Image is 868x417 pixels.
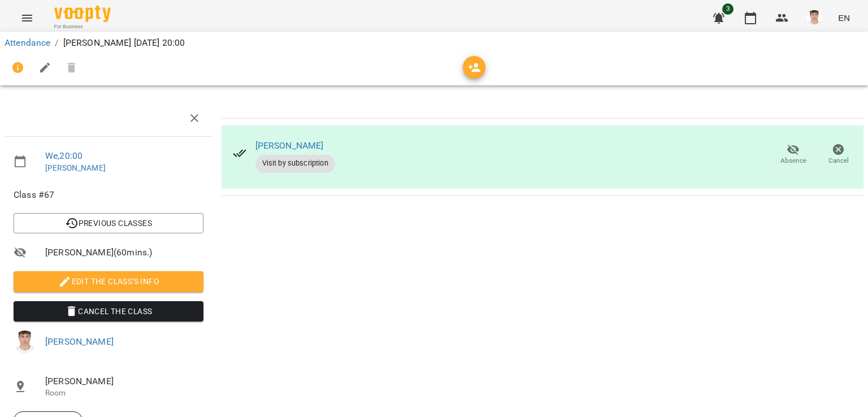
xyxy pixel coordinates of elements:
[5,36,863,50] nav: breadcrumb
[14,271,203,292] button: Edit the class's Info
[45,246,203,259] span: [PERSON_NAME] ( 60 mins. )
[5,37,50,48] a: Attendance
[255,140,324,151] a: [PERSON_NAME]
[780,156,806,166] span: Absence
[54,23,111,31] span: For Business
[14,188,203,202] span: Class #67
[45,388,203,399] p: Room
[14,5,41,32] button: Menu
[828,156,849,166] span: Cancel
[14,213,203,233] button: Previous Classes
[834,7,854,28] button: EN
[771,139,816,171] button: Absence
[54,6,111,22] img: Voopty Logo
[45,375,203,388] span: [PERSON_NAME]
[14,301,203,322] button: Cancel the class
[255,158,335,168] span: Visit by subscription
[838,12,850,24] span: EN
[23,216,194,230] span: Previous Classes
[23,305,194,318] span: Cancel the class
[45,336,114,347] a: [PERSON_NAME]
[722,3,734,15] span: 3
[806,10,822,26] img: 8fe045a9c59afd95b04cf3756caf59e6.jpg
[816,139,861,171] button: Cancel
[23,275,194,288] span: Edit the class's Info
[14,331,36,353] img: 8fe045a9c59afd95b04cf3756caf59e6.jpg
[63,36,185,50] p: [PERSON_NAME] [DATE] 20:00
[55,36,58,50] li: /
[45,150,83,161] a: We , 20:00
[45,163,106,172] a: [PERSON_NAME]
